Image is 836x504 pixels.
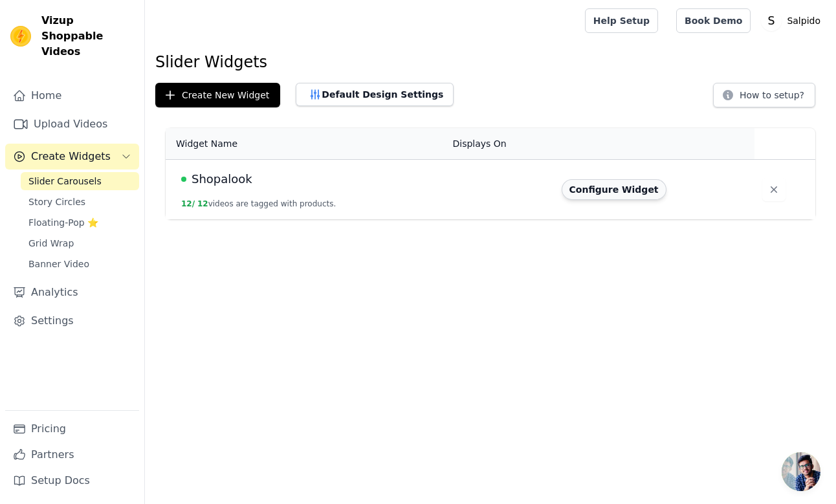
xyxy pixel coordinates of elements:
[21,172,139,190] a: Slider Carousels
[5,83,139,109] a: Home
[10,26,31,47] img: Vizup
[28,257,89,270] span: Banner Video
[296,83,454,106] button: Default Design Settings
[585,8,658,33] a: Help Setup
[166,128,445,160] th: Widget Name
[5,279,139,305] a: Analytics
[192,170,252,188] span: Shopalook
[768,14,775,27] text: S
[713,92,815,104] a: How to setup?
[5,308,139,334] a: Settings
[5,442,139,468] a: Partners
[155,52,826,72] h1: Slider Widgets
[41,13,134,60] span: Vizup Shoppable Videos
[21,193,139,211] a: Story Circles
[713,83,815,107] button: How to setup?
[21,255,139,273] a: Banner Video
[28,195,85,208] span: Story Circles
[5,416,139,442] a: Pricing
[782,452,820,491] div: Open chat
[28,216,98,229] span: Floating-Pop ⭐
[181,177,186,182] span: Live Published
[5,468,139,494] a: Setup Docs
[5,144,139,170] button: Create Widgets
[762,178,786,201] button: Delete widget
[676,8,751,33] a: Book Demo
[761,9,826,32] button: S Salpido
[197,199,208,208] span: 12
[445,128,554,160] th: Displays On
[21,234,139,252] a: Grid Wrap
[28,175,102,188] span: Slider Carousels
[155,83,280,107] button: Create New Widget
[562,179,666,200] button: Configure Widget
[782,9,826,32] p: Salpido
[31,149,111,164] span: Create Widgets
[181,199,336,209] button: 12/ 12videos are tagged with products.
[28,237,74,250] span: Grid Wrap
[5,111,139,137] a: Upload Videos
[181,199,195,208] span: 12 /
[21,214,139,232] a: Floating-Pop ⭐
